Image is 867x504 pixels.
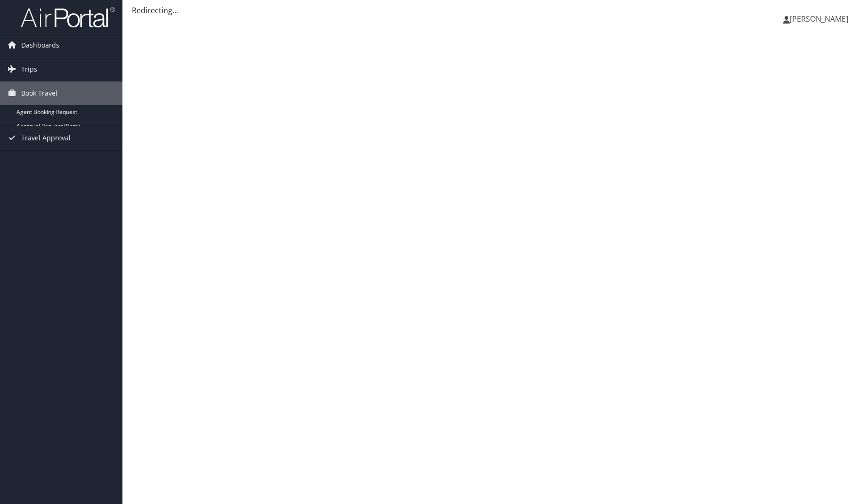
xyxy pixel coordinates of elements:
span: [PERSON_NAME] [790,14,848,24]
span: Trips [21,57,37,81]
div: Redirecting... [132,5,858,16]
a: [PERSON_NAME] [783,5,858,33]
span: Book Travel [21,81,57,105]
span: Travel Approval [21,126,71,150]
span: Dashboards [21,33,59,57]
img: airportal-logo.png [21,6,115,28]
